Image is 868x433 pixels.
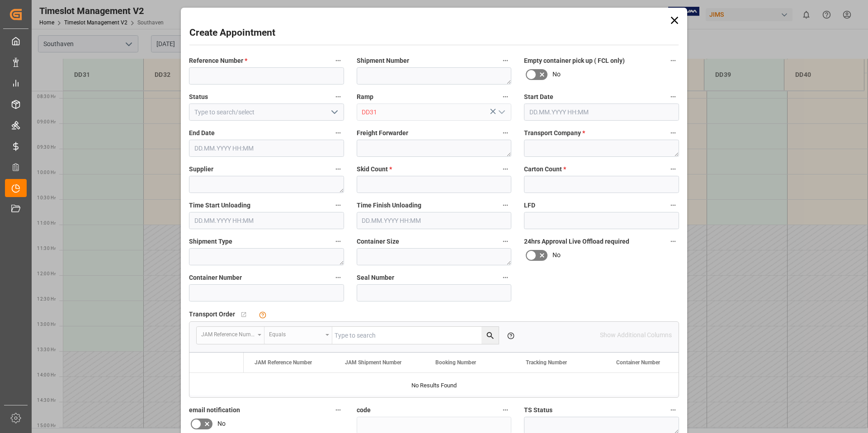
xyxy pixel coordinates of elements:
[189,405,240,415] span: email notification
[526,359,567,366] span: Tracking Number
[524,237,629,246] span: 24hrs Approval Live Offload required
[264,327,332,344] button: open menu
[357,405,371,415] span: code
[524,405,552,415] span: TS Status
[667,163,679,175] button: Carton Count *
[667,235,679,247] button: 24hrs Approval Live Offload required
[255,359,312,366] span: JAM Reference Number
[189,201,250,210] span: Time Start Unloading
[500,404,511,416] button: code
[332,91,344,103] button: Status
[357,212,512,229] input: DD.MM.YYYY HH:MM
[197,327,264,344] button: open menu
[332,127,344,139] button: End Date
[667,55,679,66] button: Empty container pick up ( FCL only)
[345,359,401,366] span: JAM Shipment Number
[201,328,255,339] div: JAM Reference Number
[332,404,344,416] button: email notification
[357,56,409,66] span: Shipment Number
[269,328,322,339] div: Equals
[524,201,535,210] span: LFD
[667,199,679,211] button: LFD
[500,127,511,139] button: Freight Forwarder
[189,212,344,229] input: DD.MM.YYYY HH:MM
[524,104,679,121] input: DD.MM.YYYY HH:MM
[357,237,399,246] span: Container Size
[524,128,585,138] span: Transport Company
[481,327,499,344] button: search button
[524,56,625,66] span: Empty container pick up ( FCL only)
[500,91,511,103] button: Ramp
[357,165,392,174] span: Skid Count
[552,250,561,260] span: No
[357,92,373,102] span: Ramp
[667,127,679,139] button: Transport Company *
[189,310,235,319] span: Transport Order
[667,91,679,103] button: Start Date
[189,128,215,138] span: End Date
[357,104,512,121] input: Type to search/select
[217,419,226,428] span: No
[332,327,499,344] input: Type to search
[552,70,561,79] span: No
[189,26,275,40] h2: Create Appointment
[500,163,511,175] button: Skid Count *
[524,92,553,102] span: Start Date
[189,92,208,102] span: Status
[189,237,232,246] span: Shipment Type
[189,104,344,121] input: Type to search/select
[667,404,679,416] button: TS Status
[332,272,344,283] button: Container Number
[189,165,213,174] span: Supplier
[189,273,242,282] span: Container Number
[495,105,508,119] button: open menu
[357,128,408,138] span: Freight Forwarder
[189,56,247,66] span: Reference Number
[500,235,511,247] button: Container Size
[327,105,340,119] button: open menu
[332,163,344,175] button: Supplier
[524,165,566,174] span: Carton Count
[500,272,511,283] button: Seal Number
[332,199,344,211] button: Time Start Unloading
[435,359,476,366] span: Booking Number
[500,55,511,66] button: Shipment Number
[357,201,421,210] span: Time Finish Unloading
[500,199,511,211] button: Time Finish Unloading
[616,359,660,366] span: Container Number
[332,55,344,66] button: Reference Number *
[357,273,394,282] span: Seal Number
[189,140,344,157] input: DD.MM.YYYY HH:MM
[332,235,344,247] button: Shipment Type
